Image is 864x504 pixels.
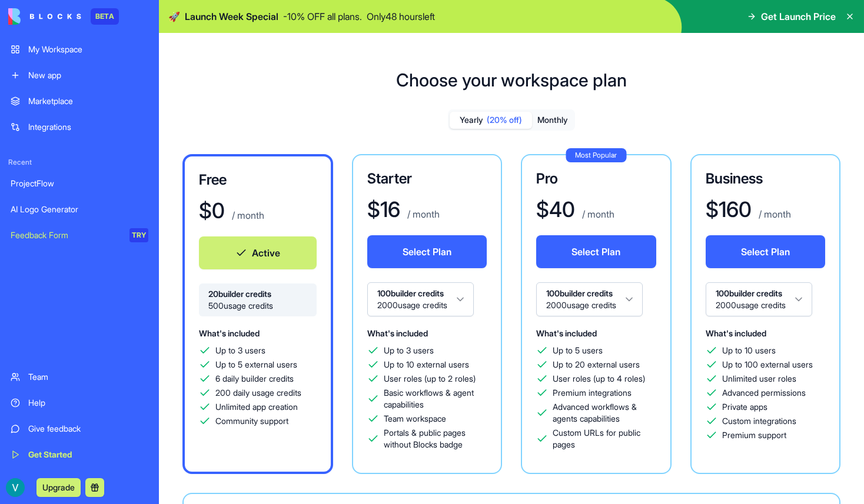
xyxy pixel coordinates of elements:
[215,387,301,399] span: 200 daily usage credits
[536,328,597,338] span: What's included
[36,481,81,493] a: Upgrade
[11,229,121,241] div: Feedback Form
[722,401,767,413] span: Private apps
[384,373,476,385] span: User roles (up to 2 roles)
[4,365,155,389] a: Team
[4,115,155,139] a: Integrations
[761,9,836,24] span: Get Launch Price
[208,300,307,312] span: 500 usage credits
[580,207,614,221] p: / month
[536,235,656,268] button: Select Plan
[756,207,791,221] p: / month
[384,387,487,410] span: Basic workflows & agent capabilities
[28,371,148,383] div: Team
[536,198,575,221] h1: $ 40
[4,89,155,113] a: Marketplace
[28,397,148,409] div: Help
[722,359,813,371] span: Up to 100 external users
[367,169,487,188] h3: Starter
[553,401,656,425] span: Advanced workflows & agents capabilities
[28,69,148,81] div: New app
[384,359,469,371] span: Up to 10 external users
[566,148,626,162] div: Most Popular
[91,8,119,25] div: BETA
[36,478,81,497] button: Upgrade
[28,95,148,107] div: Marketplace
[367,198,400,221] h1: $ 16
[722,387,806,399] span: Advanced permissions
[11,178,148,189] div: ProjectFlow
[168,9,180,24] span: 🚀
[487,114,522,126] span: (20% off)
[706,328,766,338] span: What's included
[367,328,428,338] span: What's included
[215,373,294,385] span: 6 daily builder credits
[4,172,155,195] a: ProjectFlow
[208,288,307,300] span: 20 builder credits
[384,427,487,450] span: Portals & public pages without Blocks badge
[4,443,155,466] a: Get Started
[129,228,148,242] div: TRY
[8,8,81,25] img: logo
[536,169,656,188] h3: Pro
[230,208,264,222] p: / month
[706,169,826,188] h3: Business
[4,417,155,440] a: Give feedback
[28,121,148,133] div: Integrations
[28,449,148,460] div: Get Started
[722,429,786,441] span: Premium support
[215,345,265,356] span: Up to 3 users
[396,69,627,91] h1: Choose your workspace plan
[4,198,155,221] a: AI Logo Generator
[553,373,645,385] span: User roles (up to 4 roles)
[384,413,446,425] span: Team workspace
[722,415,796,427] span: Custom integrations
[4,391,155,415] a: Help
[450,112,532,129] button: Yearly
[8,8,119,25] a: BETA
[367,235,487,268] button: Select Plan
[405,207,440,221] p: / month
[215,415,288,427] span: Community support
[199,171,317,189] h3: Free
[215,401,298,413] span: Unlimited app creation
[722,345,776,356] span: Up to 10 users
[283,9,362,24] p: - 10 % OFF all plans.
[199,199,225,222] h1: $ 0
[28,423,148,435] div: Give feedback
[6,478,25,497] img: ACg8ocKnWMMuO8Cew879CQYpl2Ye_leMtLqzI4HBiJGhYdHZRd58WOU=s96-c
[553,345,603,356] span: Up to 5 users
[4,38,155,61] a: My Workspace
[706,235,826,268] button: Select Plan
[28,44,148,55] div: My Workspace
[367,9,435,24] p: Only 48 hours left
[4,64,155,87] a: New app
[215,359,297,371] span: Up to 5 external users
[199,328,260,338] span: What's included
[532,112,573,129] button: Monthly
[4,158,155,167] span: Recent
[199,236,317,269] button: Active
[384,345,434,356] span: Up to 3 users
[706,198,752,221] h1: $ 160
[553,359,640,371] span: Up to 20 external users
[185,9,278,24] span: Launch Week Special
[553,427,656,450] span: Custom URLs for public pages
[553,387,632,399] span: Premium integrations
[11,203,148,215] div: AI Logo Generator
[722,373,796,385] span: Unlimited user roles
[4,223,155,247] a: Feedback FormTRY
